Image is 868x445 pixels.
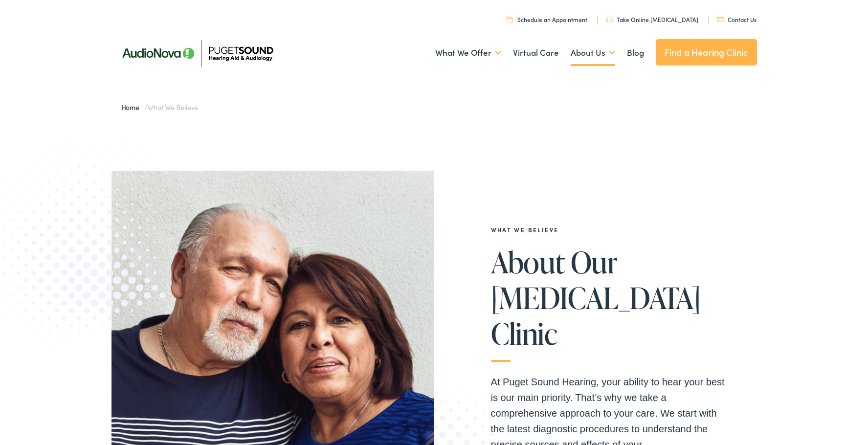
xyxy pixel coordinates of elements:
[627,35,644,71] a: Blog
[606,15,698,23] a: Take Online [MEDICAL_DATA]
[656,39,757,66] a: Find a Hearing Clinic
[491,282,701,314] span: [MEDICAL_DATA]
[571,35,615,71] a: About Us
[491,226,726,233] h2: What We Believe
[507,16,512,22] img: utility icon
[513,35,559,71] a: Virtual Care
[507,15,587,23] a: Schedule an Appointment
[606,17,613,22] img: utility icon
[571,246,617,278] span: Our
[717,17,724,22] img: utility icon
[717,15,757,23] a: Contact Us
[491,246,565,278] span: About
[491,317,557,350] span: Clinic
[435,35,501,71] a: What We Offer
